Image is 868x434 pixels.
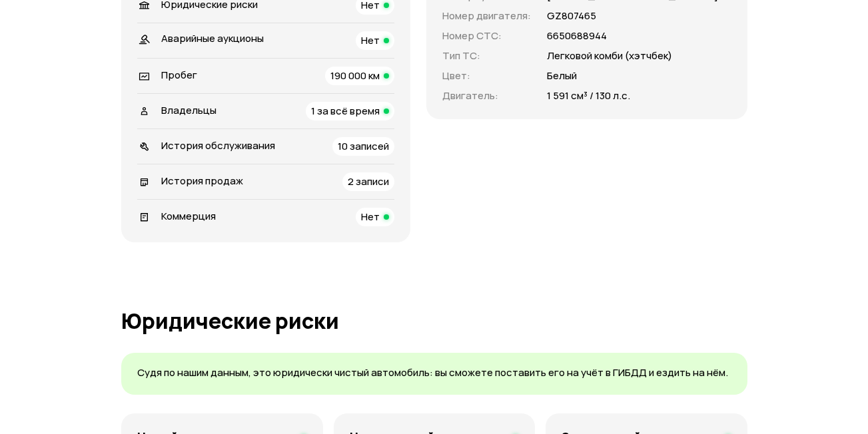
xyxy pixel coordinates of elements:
span: Пробег [161,68,197,82]
span: История продаж [161,174,243,188]
span: Аварийные аукционы [161,31,264,45]
p: Тип ТС : [442,49,531,63]
span: 1 за всё время [311,104,380,118]
p: Номер двигателя : [442,9,531,23]
p: Белый [547,69,577,83]
p: 6650688944 [547,29,607,43]
span: Владельцы [161,103,217,117]
p: Цвет : [442,69,531,83]
span: 2 записи [348,174,389,188]
span: 10 записей [338,139,389,153]
span: Нет [361,33,380,47]
p: Судя по нашим данным, это юридически чистый автомобиль: вы сможете поставить его на учёт в ГИБДД ... [137,366,731,380]
span: 190 000 км [330,69,380,83]
span: Коммерция [161,209,216,223]
span: Нет [361,210,380,224]
h1: Юридические риски [121,309,747,333]
p: Двигатель : [442,89,531,103]
p: Легковой комби (хэтчбек) [547,49,672,63]
p: Номер СТС : [442,29,531,43]
p: GZ807465 [547,9,596,23]
p: 1 591 см³ / 130 л.с. [547,89,630,103]
span: История обслуживания [161,138,275,152]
